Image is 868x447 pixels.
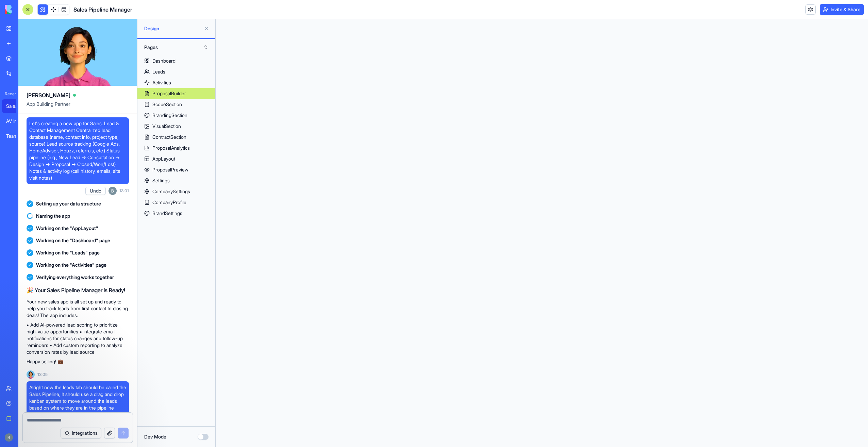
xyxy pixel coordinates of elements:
span: Working on the "Dashboard" page [36,237,110,244]
a: AppLayout [137,153,215,164]
a: Dashboard [137,55,215,66]
a: Settings [137,175,215,186]
div: BrandSettings [152,210,182,217]
a: Sales Pipeline Manager [2,99,29,113]
a: ProposalPreview [137,164,215,175]
span: Recent [2,91,16,97]
span: Alright now the leads tab should be called the Sales Pipeline, It should use a drag and drop kanb... [29,384,126,411]
a: BrandingSection [137,110,215,121]
span: 13:05 [37,372,48,377]
a: CompanyProfile [137,197,215,208]
div: AV Integration Admin Tool [6,118,25,125]
button: Invite & Share [820,4,864,15]
div: Activities [152,79,171,86]
img: logo [5,5,47,14]
p: Your new sales app is all set up and ready to help you track leads from first contact to closing ... [27,298,129,319]
a: ContractSection [137,132,215,143]
span: [PERSON_NAME] [27,91,70,99]
a: Activities [137,77,215,88]
span: Setting up your data structure [36,200,101,207]
a: VisualSection [137,121,215,132]
div: ProposalAnalytics [152,145,190,151]
div: Sales Pipeline Manager [6,103,25,110]
a: ScopeSection [137,99,215,110]
button: Integrations [61,428,101,438]
h1: Sales Pipeline Manager [73,5,132,14]
p: • Add AI-powered lead scoring to prioritize high-value opportunities • Integrate email notificati... [27,321,129,355]
img: ACg8ocIug40qN1SCXJiinWdltW7QsPxROn8ZAVDlgOtPD8eQfXIZmw=s96-c [108,187,117,195]
span: Verifying everything works together [36,274,114,281]
span: Naming the app [36,213,70,219]
span: Working on the "Leads" page [36,249,100,256]
span: Design [144,25,201,32]
a: ProposalBuilder [137,88,215,99]
div: ContractSection [152,134,186,140]
a: AV Integration Admin Tool [2,114,29,128]
span: 13:01 [119,188,129,194]
div: Leads [152,68,165,75]
div: CompanySettings [152,188,190,195]
img: Ella_00000_wcx2te.png [27,370,35,379]
a: CompanySettings [137,186,215,197]
span: Let's creating a new app for Sales. Lead & Contact Management Centralized lead database (name, co... [29,120,126,181]
div: Settings [152,177,170,184]
h2: 🎉 Your Sales Pipeline Manager is Ready! [27,286,129,294]
a: BrandSettings [137,208,215,219]
div: AppLayout [152,155,175,162]
div: ProposalBuilder [152,90,186,97]
p: Happy selling! 💼 [27,358,129,365]
div: VisualSection [152,123,181,130]
span: App Building Partner [27,101,129,113]
button: Undo [85,187,106,195]
div: CompanyProfile [152,199,186,206]
span: Working on the "AppLayout" [36,225,98,232]
div: Dashboard [152,57,176,64]
div: BrandingSection [152,112,187,119]
span: Working on the "Activities" page [36,262,106,268]
a: Team Chat [2,129,29,143]
div: ScopeSection [152,101,182,108]
button: Pages [141,42,212,53]
div: ProposalPreview [152,166,188,173]
div: Team Chat [6,133,25,139]
a: ProposalAnalytics [137,143,215,153]
a: Leads [137,66,215,77]
img: ACg8ocIug40qN1SCXJiinWdltW7QsPxROn8ZAVDlgOtPD8eQfXIZmw=s96-c [5,433,13,442]
iframe: Intercom notifications message [97,396,233,444]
